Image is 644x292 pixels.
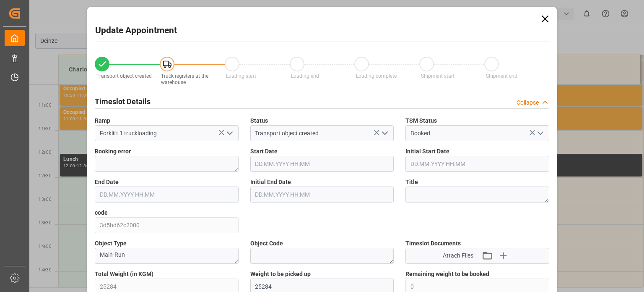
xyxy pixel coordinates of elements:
[95,125,239,141] input: Type to search/select
[95,270,153,279] span: Total Weight (in KGM)
[95,239,127,248] span: Object Type
[405,178,418,187] span: Title
[405,239,461,248] span: Timeslot Documents
[250,178,291,187] span: Initial End Date
[356,73,397,79] span: Loading complete
[250,147,278,156] span: Start Date
[223,127,235,140] button: open menu
[250,125,394,141] input: Type to search/select
[250,156,394,172] input: DD.MM.YYYY HH:MM
[95,187,239,203] input: DD.MM.YYYY HH:MM
[421,73,454,79] span: Shipment start
[405,270,489,279] span: Remaining weight to be booked
[95,96,151,107] h2: Timeslot Details
[95,208,108,217] span: code
[250,187,394,203] input: DD.MM.YYYY HH:MM
[517,98,539,107] div: Collapse
[95,147,131,156] span: Booking error
[95,178,119,187] span: End Date
[250,239,283,248] span: Object Code
[250,116,268,125] span: Status
[405,116,437,125] span: TSM Status
[443,251,473,260] span: Attach Files
[486,73,517,79] span: Shipment end
[96,73,152,79] span: Transport object created
[291,73,319,79] span: Loading end
[95,116,110,125] span: Ramp
[95,24,177,37] h2: Update Appointment
[226,73,256,79] span: Loading start
[533,127,546,140] button: open menu
[250,270,311,279] span: Weight to be picked up
[405,156,549,172] input: DD.MM.YYYY HH:MM
[378,127,391,140] button: open menu
[95,248,239,264] textarea: Main-Run
[161,73,208,85] span: Truck registers at the warehouse
[405,147,449,156] span: Initial Start Date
